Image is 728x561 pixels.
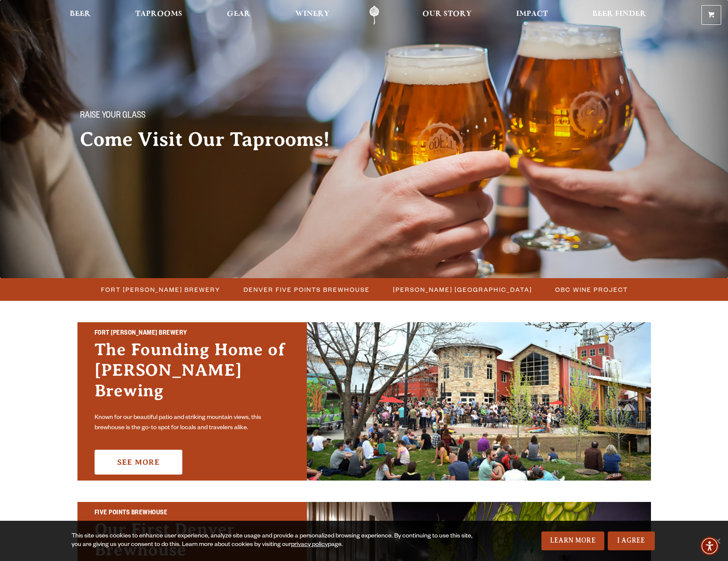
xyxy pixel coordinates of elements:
span: Denver Five Points Brewhouse [244,283,370,296]
span: Beer [70,11,91,18]
span: Beer Finder [592,11,646,18]
span: Impact [516,11,548,18]
span: Raise your glass [80,111,146,122]
span: Gear [227,11,250,18]
h2: Five Points Brewhouse [95,508,290,519]
a: Gear [221,6,256,25]
a: Odell Home [358,6,390,25]
div: This site uses cookies to enhance user experience, analyze site usage and provide a personalized ... [71,532,483,549]
a: Impact [511,6,553,25]
a: I Agree [608,531,655,550]
a: See More [95,450,182,475]
a: Beer Finder [587,6,652,25]
span: Winery [295,11,330,18]
div: Accessibility Menu [700,537,719,555]
a: Denver Five Points Brewhouse [238,283,374,296]
h2: Fort [PERSON_NAME] Brewery [95,328,290,339]
span: Taprooms [135,11,182,18]
span: Fort [PERSON_NAME] Brewery [101,283,220,296]
a: OBC Wine Project [550,283,632,296]
a: Fort [PERSON_NAME] Brewery [96,283,225,296]
a: Our Story [417,6,477,25]
a: Learn More [541,531,604,550]
span: Our Story [422,11,472,18]
a: Winery [290,6,335,25]
h2: Come Visit Our Taprooms! [80,129,347,150]
a: Taprooms [130,6,188,25]
h3: The Founding Home of [PERSON_NAME] Brewing [95,339,290,410]
span: OBC Wine Project [555,283,628,296]
img: Fort Collins Brewery & Taproom' [307,322,651,481]
a: Beer [64,6,96,25]
a: [PERSON_NAME] [GEOGRAPHIC_DATA] [388,283,536,296]
a: privacy policy [291,542,328,549]
p: Known for our beautiful patio and striking mountain views, this brewhouse is the go-to spot for l... [95,413,290,433]
span: [PERSON_NAME] [GEOGRAPHIC_DATA] [393,283,532,296]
